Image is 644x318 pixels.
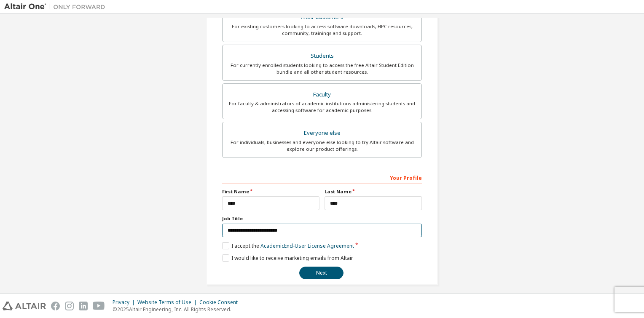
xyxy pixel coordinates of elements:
div: Cookie Consent [199,299,243,306]
img: altair_logo.svg [3,302,46,310]
label: I accept the [222,242,354,249]
div: Website Terms of Use [137,299,199,306]
div: Your Profile [222,171,422,184]
div: For existing customers looking to access software downloads, HPC resources, community, trainings ... [228,23,416,37]
img: linkedin.svg [79,302,88,310]
button: Next [299,267,343,279]
div: Students [228,50,416,62]
p: © 2025 Altair Engineering, Inc. All Rights Reserved. [113,306,243,313]
div: For individuals, businesses and everyone else looking to try Altair software and explore our prod... [228,139,416,152]
img: instagram.svg [65,302,74,310]
img: facebook.svg [51,302,60,310]
div: For currently enrolled students looking to access the free Altair Student Edition bundle and all ... [228,62,416,75]
div: Privacy [113,299,137,306]
label: Job Title [222,215,422,222]
img: youtube.svg [93,302,105,310]
label: First Name [222,188,319,195]
div: Faculty [228,89,416,101]
label: Last Name [325,188,422,195]
label: I would like to receive marketing emails from Altair [222,254,353,262]
div: Everyone else [228,127,416,139]
a: Academic End-User License Agreement [260,242,354,249]
div: For faculty & administrators of academic institutions administering students and accessing softwa... [228,100,416,114]
img: Altair One [4,3,110,11]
